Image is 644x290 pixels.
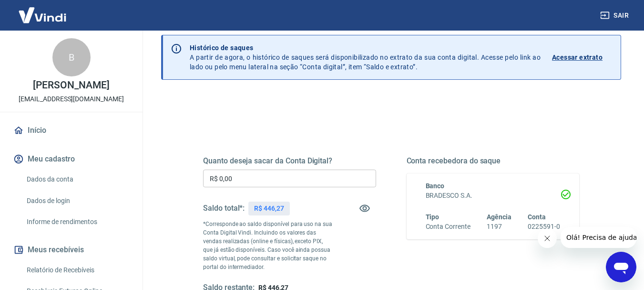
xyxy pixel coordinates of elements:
button: Meus recebíveis [11,239,131,260]
div: B [52,38,91,76]
a: Dados da conta [23,170,131,189]
iframe: Mensagem da empresa [561,227,636,248]
p: Histórico de saques [190,43,541,53]
span: Tipo [426,213,440,221]
h6: Conta Corrente [426,222,470,232]
h6: BRADESCO S.A. [426,191,561,201]
h6: 1197 [487,222,511,232]
a: Relatório de Recebíveis [23,260,131,280]
iframe: Fechar mensagem [538,229,557,248]
a: Dados de login [23,191,131,211]
a: Acessar extrato [552,43,613,72]
p: A partir de agora, o histórico de saques será disponibilizado no extrato da sua conta digital. Ac... [190,43,541,72]
span: Agência [487,213,511,221]
button: Meu cadastro [11,149,131,170]
p: R$ 446,27 [254,204,284,214]
p: [PERSON_NAME] [33,80,109,90]
h5: Saldo total*: [203,204,245,213]
h5: Conta recebedora do saque [407,156,580,166]
a: Início [11,120,131,141]
a: Informe de rendimentos [23,212,131,232]
p: Acessar extrato [552,53,603,62]
p: *Corresponde ao saldo disponível para uso na sua Conta Digital Vindi. Incluindo os valores das ve... [203,220,333,271]
img: Vindi [11,0,73,30]
span: Banco [426,182,445,190]
button: Sair [598,7,633,24]
p: [EMAIL_ADDRESS][DOMAIN_NAME] [19,94,124,104]
h6: 0225591-0 [528,222,560,232]
h5: Quanto deseja sacar da Conta Digital? [203,156,376,166]
span: Conta [528,213,546,221]
iframe: Botão para abrir a janela de mensagens [606,252,636,282]
span: Olá! Precisa de ajuda? [6,7,80,14]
